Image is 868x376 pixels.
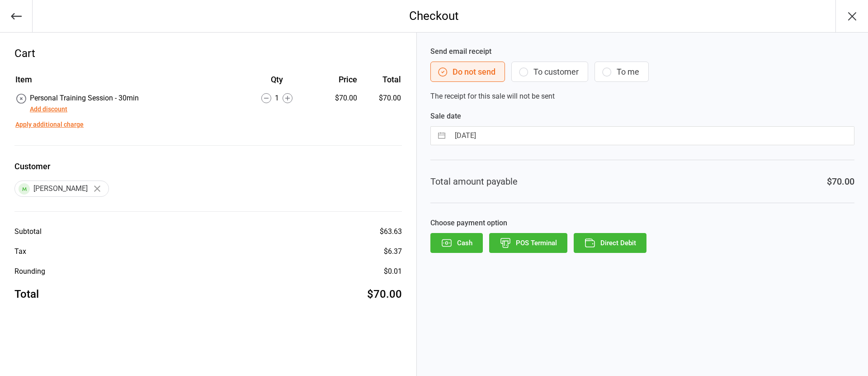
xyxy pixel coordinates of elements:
[430,111,854,122] label: Sale date
[14,181,109,197] div: [PERSON_NAME]
[384,266,402,277] div: $0.01
[430,175,518,188] div: Total amount payable
[574,233,646,253] button: Direct Debit
[361,93,401,114] td: $70.00
[594,62,649,82] button: To me
[14,246,26,257] div: Tax
[489,233,567,253] button: POS Terminal
[240,93,314,104] div: 1
[30,105,67,114] button: Add discount
[430,218,854,228] label: Choose payment option
[14,160,402,172] label: Customer
[430,233,483,253] button: Cash
[827,175,854,188] div: $70.00
[15,120,84,129] button: Apply additional charge
[384,246,402,257] div: $6.37
[361,73,401,92] th: Total
[380,226,402,237] div: $63.63
[511,62,588,82] button: To customer
[367,286,402,302] div: $70.00
[315,73,357,86] div: Price
[430,46,854,57] label: Send email receipt
[14,226,42,237] div: Subtotal
[14,286,39,302] div: Total
[430,46,854,102] div: The receipt for this sale will not be sent
[15,73,239,92] th: Item
[14,266,45,277] div: Rounding
[30,94,139,102] span: Personal Training Session - 30min
[430,62,505,82] button: Do not send
[315,93,357,104] div: $70.00
[14,45,402,62] div: Cart
[240,73,314,92] th: Qty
